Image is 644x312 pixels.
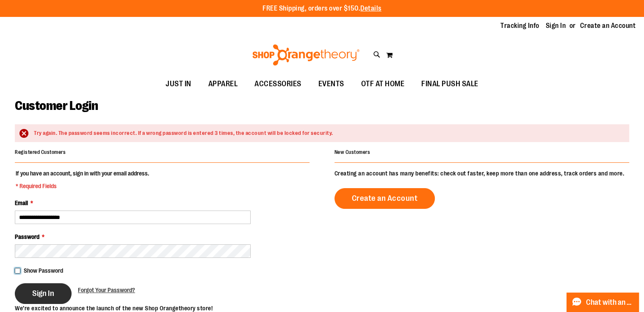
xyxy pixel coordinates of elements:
[24,267,63,274] span: Show Password
[15,200,28,206] span: Email
[413,74,487,94] a: FINAL PUSH SALE
[157,74,200,94] a: JUST IN
[421,74,478,93] span: FINAL PUSH SALE
[15,99,98,113] span: Customer Login
[251,44,361,66] img: Shop Orangetheory
[78,286,135,294] a: Forgot Your Password?
[546,21,566,30] a: Sign In
[580,21,636,30] a: Create an Account
[15,233,39,240] span: Password
[586,298,634,307] span: Chat with an Expert
[334,188,435,209] a: Create an Account
[15,169,150,190] legend: If you have an account, sign in with your email address.
[263,4,381,14] p: FREE Shipping, orders over $150.
[16,182,149,190] span: * Required Fields
[15,283,72,304] button: Sign In
[200,74,246,94] a: APPAREL
[34,129,621,137] div: Try again. The password seems incorrect. If a wrong password is entered 3 times, the account will...
[246,74,310,94] a: ACCESSORIES
[78,287,135,293] span: Forgot Your Password?
[360,5,381,12] a: Details
[567,293,639,312] button: Chat with an Expert
[334,169,629,178] p: Creating an account has many benefits: check out faster, keep more than one address, track orders...
[310,74,353,94] a: EVENTS
[352,194,418,203] span: Create an Account
[32,289,54,298] span: Sign In
[166,74,191,93] span: JUST IN
[15,149,66,155] strong: Registered Customers
[208,74,238,93] span: APPAREL
[353,74,413,94] a: OTF AT HOME
[361,74,405,93] span: OTF AT HOME
[254,74,301,93] span: ACCESSORIES
[334,149,370,155] strong: New Customers
[318,74,344,93] span: EVENTS
[500,21,539,30] a: Tracking Info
